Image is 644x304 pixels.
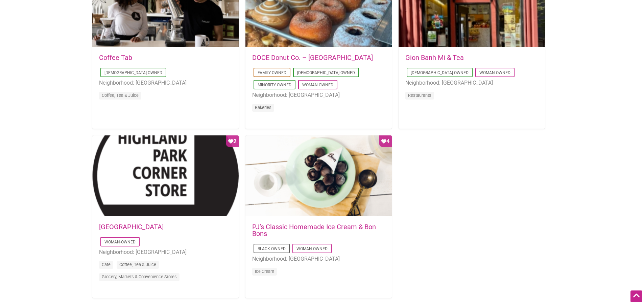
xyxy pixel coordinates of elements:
[255,105,271,110] a: Bakeries
[104,240,136,244] a: Woman-Owned
[99,79,232,87] li: Neighborhood: [GEOGRAPHIC_DATA]
[252,53,373,62] a: DOCE Donut Co. – [GEOGRAPHIC_DATA]
[102,262,111,267] a: Cafe
[119,262,156,267] a: Coffee, Tea & Juice
[408,93,431,98] a: Restaurants
[296,246,328,251] a: Woman-Owned
[102,93,139,98] a: Coffee, Tea & Juice
[99,248,232,257] li: Neighborhood: [GEOGRAPHIC_DATA]
[99,53,132,62] a: Coffee Tab
[302,83,333,87] a: Woman-Owned
[252,223,376,238] a: PJ’s Classic Homemade Ice Cream & Bon Bons
[479,70,510,75] a: Woman-Owned
[258,70,286,75] a: Family-Owned
[102,274,177,279] a: Grocery, Markets & Convenience Stores
[258,246,286,251] a: Black-Owned
[405,53,464,62] a: Gion Banh Mi & Tea
[255,269,274,274] a: Ice Cream
[411,70,469,75] a: [DEMOGRAPHIC_DATA]-Owned
[405,79,538,87] li: Neighborhood: [GEOGRAPHIC_DATA]
[258,83,291,87] a: Minority-Owned
[630,290,642,302] div: Scroll Back to Top
[99,223,164,231] a: [GEOGRAPHIC_DATA]
[297,70,355,75] a: [DEMOGRAPHIC_DATA]-Owned
[252,91,385,100] li: Neighborhood: [GEOGRAPHIC_DATA]
[104,70,162,75] a: [DEMOGRAPHIC_DATA]-Owned
[252,255,385,263] li: Neighborhood: [GEOGRAPHIC_DATA]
